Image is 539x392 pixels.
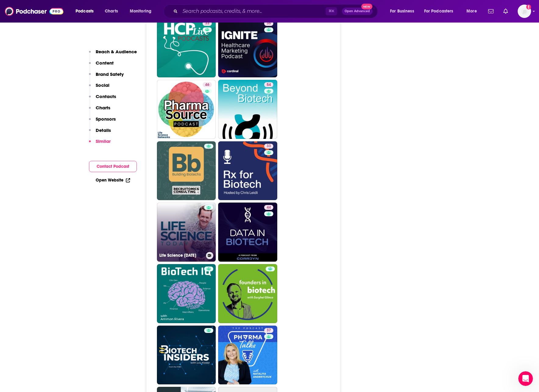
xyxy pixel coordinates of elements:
button: open menu [71,6,101,16]
span: Logged in as BRob-Method [518,5,531,18]
span: 44 [267,205,271,211]
a: 46 [203,82,212,87]
a: 33 [203,21,212,26]
p: Content [96,60,114,66]
a: 44 [264,205,273,210]
a: 35 [218,19,277,78]
span: For Podcasters [424,7,453,16]
span: New [361,4,372,9]
a: Charts [101,6,122,16]
a: Open Website [96,178,130,183]
button: Details [89,127,111,139]
button: Sponsors [89,116,116,127]
p: Social [96,82,109,88]
span: For Business [390,7,414,16]
a: 54 [264,82,273,87]
button: open menu [462,6,484,16]
button: Open AdvancedNew [342,8,373,15]
p: Reach & Audience [96,49,137,55]
input: Search podcasts, credits, & more... [180,6,326,16]
p: Details [96,127,111,133]
span: 46 [205,82,209,88]
button: open menu [386,6,422,16]
span: 54 [267,82,271,88]
a: Show notifications dropdown [486,6,496,16]
h3: Life Science [DATE] [159,253,204,258]
a: 33 [218,141,277,200]
img: User Profile [518,5,531,18]
a: Show notifications dropdown [501,6,510,16]
span: 33 [267,143,271,149]
button: Social [89,82,109,94]
a: Life Science [DATE] [157,203,216,262]
a: 37 [218,326,277,385]
p: Brand Safety [96,71,124,77]
p: Contacts [96,94,116,99]
span: 37 [267,327,271,334]
a: 46 [157,80,216,139]
a: 33 [157,19,216,78]
span: ⌘ K [326,7,337,15]
button: Contacts [89,94,116,105]
span: Charts [105,7,118,16]
a: 35 [264,21,273,26]
span: 33 [205,20,209,26]
p: Charts [96,105,110,111]
button: open menu [420,6,462,16]
span: Podcasts [76,7,94,16]
span: More [466,7,477,16]
button: Contact Podcast [89,161,137,172]
a: 54 [218,80,277,139]
iframe: Intercom live chat [518,371,533,386]
svg: Add a profile image [526,5,531,9]
div: Search podcasts, credits, & more... [169,4,384,18]
a: 33 [264,144,273,149]
span: Monitoring [130,7,151,16]
button: Similar [89,138,111,150]
button: Content [89,60,114,71]
p: Sponsors [96,116,116,122]
span: Open Advanced [345,10,370,13]
a: 37 [264,328,273,333]
img: Podchaser - Follow, Share and Rate Podcasts [5,5,63,17]
button: Brand Safety [89,71,124,83]
button: Reach & Audience [89,49,137,60]
span: 35 [267,20,271,26]
button: Show profile menu [518,5,531,18]
a: 44 [218,203,277,262]
button: Charts [89,105,110,116]
p: Similar [96,138,111,144]
button: open menu [126,6,159,16]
